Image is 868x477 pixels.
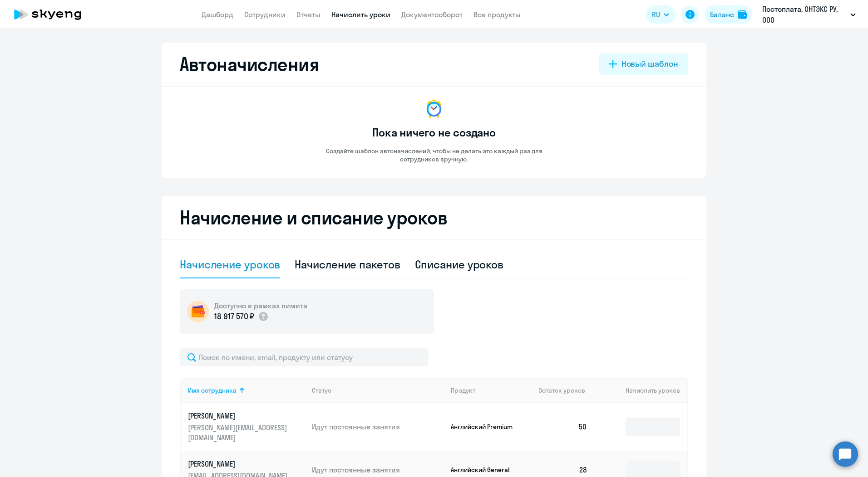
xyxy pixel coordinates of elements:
a: Начислить уроки [331,10,390,19]
p: [PERSON_NAME] [188,411,290,421]
p: Идут постоянные занятия [312,422,444,432]
p: 18 917 570 ₽ [214,311,254,322]
h3: Пока ничего не создано [372,125,496,140]
div: Продукт [451,386,532,394]
a: Все продукты [473,10,521,19]
button: Постоплата, ОНТЭКС РУ, ООО [758,4,860,25]
th: Начислить уроков [595,378,687,403]
div: Остаток уроков [538,386,595,394]
button: Новый шаблон [599,54,688,75]
button: RU [646,5,676,24]
div: Статус [312,386,444,394]
img: wallet-circle.png [187,301,209,322]
p: Постоплата, ОНТЭКС РУ, ООО [762,4,847,25]
span: RU [652,9,660,20]
div: Новый шаблон [621,58,678,70]
div: Имя сотрудника [188,386,305,394]
a: Отчеты [296,10,321,19]
div: Баланс [710,9,734,20]
a: Документооборот [401,10,463,19]
div: Продукт [451,386,475,394]
input: Поиск по имени, email, продукту или статусу [180,348,429,366]
td: 50 [531,403,595,451]
p: [PERSON_NAME] [188,459,290,469]
p: Английский Premium [451,423,519,431]
a: [PERSON_NAME][PERSON_NAME][EMAIL_ADDRESS][DOMAIN_NAME] [188,411,305,443]
p: Идут постоянные занятия [312,465,444,475]
img: no-data [423,98,445,120]
div: Начисление пакетов [295,257,400,272]
div: Статус [312,386,331,394]
div: Начисление уроков [180,257,280,272]
p: Создайте шаблон автоначислений, чтобы не делать это каждый раз для сотрудников вручную. [307,147,561,163]
p: Английский General [451,466,519,474]
a: Сотрудники [244,10,286,19]
h2: Начисление и списание уроков [180,207,688,229]
div: Имя сотрудника [188,386,237,394]
p: [PERSON_NAME][EMAIL_ADDRESS][DOMAIN_NAME] [188,423,290,443]
img: balance [738,10,747,19]
h2: Автоначисления [180,54,319,75]
div: Списание уроков [415,257,504,272]
span: Остаток уроков [538,386,585,394]
button: Балансbalance [705,5,752,24]
a: Дашборд [202,10,233,19]
h5: Доступно в рамках лимита [214,301,307,311]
